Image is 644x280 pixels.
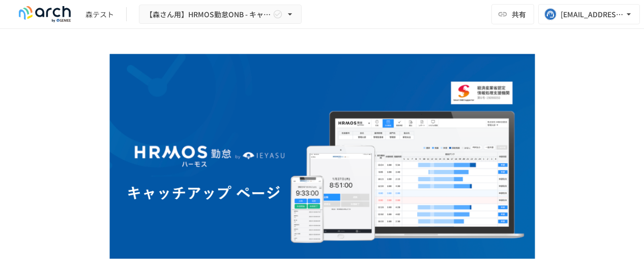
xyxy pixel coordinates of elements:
[561,8,624,21] div: [EMAIL_ADDRESS][DOMAIN_NAME]
[85,9,114,20] div: 森テスト
[139,5,302,24] button: 【森さん用】HRMOS勤怠ONB - キャッチアップ
[538,4,640,24] button: [EMAIL_ADDRESS][DOMAIN_NAME]
[512,9,526,20] span: 共有
[145,8,271,21] span: 【森さん用】HRMOS勤怠ONB - キャッチアップ
[109,54,535,265] img: BJKKeCQpXoJskXBox1WcmlAIxmsSe3lt0HW3HWAjxJd
[12,6,77,22] img: logo-default@2x-9cf2c760.svg
[491,4,534,24] button: 共有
